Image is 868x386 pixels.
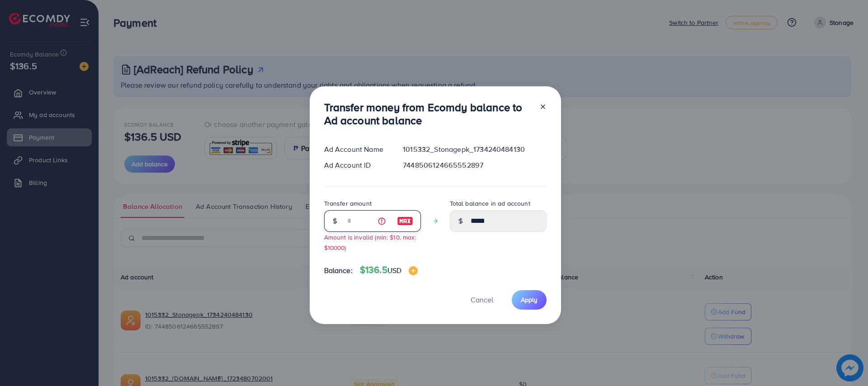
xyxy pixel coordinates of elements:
[459,290,505,310] button: Cancel
[324,233,416,252] small: Amount is invalid (min: $10, max: $10000)
[521,295,538,304] span: Apply
[397,216,413,226] img: image
[471,295,493,305] span: Cancel
[317,160,396,170] div: Ad Account ID
[396,160,553,170] div: 7448506124665552897
[450,199,530,208] label: Total balance in ad account
[360,264,418,276] h4: $136.5
[387,265,401,275] span: USD
[512,290,547,310] button: Apply
[317,144,396,155] div: Ad Account Name
[324,199,372,208] label: Transfer amount
[324,265,353,276] span: Balance:
[324,101,532,127] h3: Transfer money from Ecomdy balance to Ad account balance
[396,144,553,155] div: 1015332_Stonagepk_1734240484130
[409,266,418,275] img: image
